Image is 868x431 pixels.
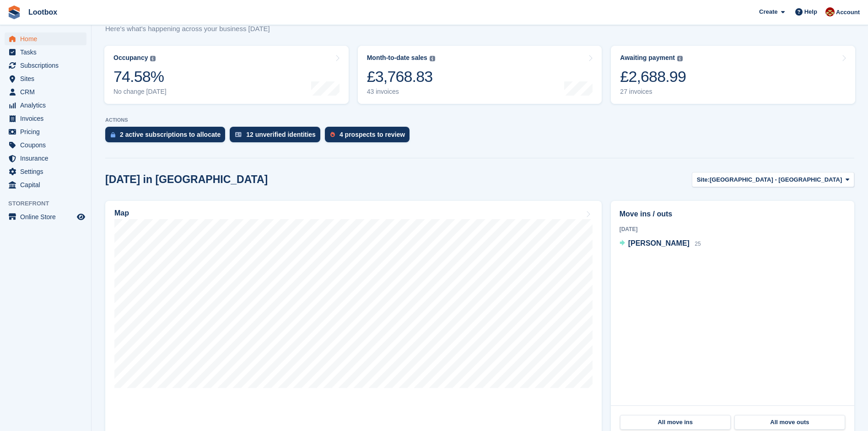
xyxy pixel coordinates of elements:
[5,178,86,191] a: menu
[5,139,86,151] a: menu
[430,56,435,61] img: icon-info-grey-7440780725fd019a000dd9b08b2336e03edf1995a4989e88bcd33f0948082b44.svg
[620,209,846,220] h2: Move ins / outs
[5,165,86,178] a: menu
[235,132,242,137] img: verify_identity-adf6edd0f0f0b5bbfe63781bf79b02c33cf7c696d77639b501bdc392416b5a36.svg
[5,86,86,98] a: menu
[75,211,86,222] a: Preview store
[804,7,817,16] span: Help
[367,67,435,86] div: £3,768.83
[628,239,690,247] span: [PERSON_NAME]
[5,99,86,112] a: menu
[759,7,777,16] span: Create
[20,139,75,151] span: Coupons
[620,88,686,96] div: 27 invoices
[25,5,61,20] a: Lootbox
[620,67,686,86] div: £2,688.99
[120,131,221,138] div: 2 active subscriptions to allocate
[230,127,325,147] a: 12 unverified identities
[20,178,75,191] span: Capital
[113,88,167,96] div: No change [DATE]
[677,56,683,61] img: icon-info-grey-7440780725fd019a000dd9b08b2336e03edf1995a4989e88bcd33f0948082b44.svg
[150,56,156,61] img: icon-info-grey-7440780725fd019a000dd9b08b2336e03edf1995a4989e88bcd33f0948082b44.svg
[111,132,115,138] img: active_subscription_to_allocate_icon-d502201f5373d7db506a760aba3b589e785aa758c864c3986d89f69b8ff3...
[20,125,75,138] span: Pricing
[105,173,268,186] h2: [DATE] in [GEOGRAPHIC_DATA]
[7,5,21,19] img: stora-icon-8386f47178a22dfd0bd8f6a31ec36ba5ce8667c1dd55bd0f319d3a0aa187defe.svg
[5,59,86,72] a: menu
[246,131,316,138] div: 12 unverified identities
[105,127,230,147] a: 2 active subscriptions to allocate
[105,24,286,34] p: Here's what's happening across your business [DATE]
[620,415,731,430] a: All move ins
[330,132,335,137] img: prospect-51fa495bee0391a8d652442698ab0144808aea92771e9ea1ae160a38d050c398.svg
[113,67,167,86] div: 74.58%
[20,99,75,112] span: Analytics
[20,86,75,98] span: CRM
[367,88,435,96] div: 43 invoices
[113,54,148,62] div: Occupancy
[20,210,75,223] span: Online Store
[5,152,86,165] a: menu
[20,59,75,72] span: Subscriptions
[105,117,854,123] p: ACTIONS
[620,225,846,233] div: [DATE]
[620,238,701,250] a: [PERSON_NAME] 25
[692,172,854,187] button: Site: [GEOGRAPHIC_DATA] - [GEOGRAPHIC_DATA]
[836,8,860,17] span: Account
[734,415,845,430] a: All move outs
[5,32,86,45] a: menu
[20,112,75,125] span: Invoices
[825,7,835,16] img: Chad Brown
[5,46,86,59] a: menu
[8,199,91,208] span: Storefront
[697,175,710,184] span: Site:
[695,241,701,247] span: 25
[710,175,842,184] span: [GEOGRAPHIC_DATA] - [GEOGRAPHIC_DATA]
[611,46,855,104] a: Awaiting payment £2,688.99 27 invoices
[5,210,86,223] a: menu
[325,127,414,147] a: 4 prospects to review
[20,72,75,85] span: Sites
[20,32,75,45] span: Home
[358,46,602,104] a: Month-to-date sales £3,768.83 43 invoices
[104,46,349,104] a: Occupancy 74.58% No change [DATE]
[114,209,129,217] h2: Map
[5,125,86,138] a: menu
[367,54,427,62] div: Month-to-date sales
[340,131,405,138] div: 4 prospects to review
[5,112,86,125] a: menu
[5,72,86,85] a: menu
[620,54,675,62] div: Awaiting payment
[20,46,75,59] span: Tasks
[20,152,75,165] span: Insurance
[20,165,75,178] span: Settings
